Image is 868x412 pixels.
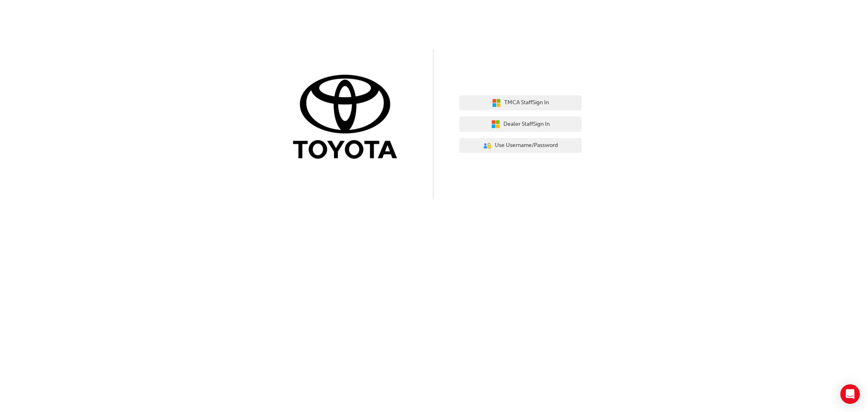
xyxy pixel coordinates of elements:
[504,98,549,107] span: TMCA Staff Sign In
[287,73,409,163] img: Trak
[459,116,582,132] button: Dealer StaffSign In
[495,141,558,150] span: Use Username/Password
[459,138,582,153] button: Use Username/Password
[503,120,550,129] span: Dealer Staff Sign In
[459,95,582,111] button: TMCA StaffSign In
[840,384,860,404] div: Open Intercom Messenger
